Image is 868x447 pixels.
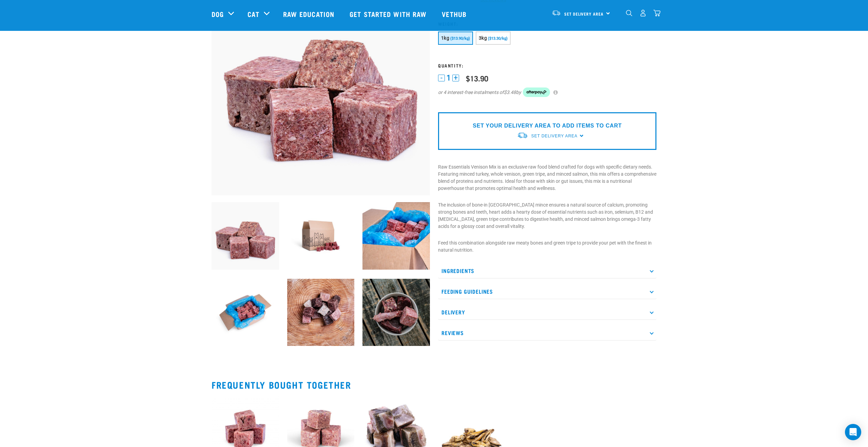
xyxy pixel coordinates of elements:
p: Feed this combination alongside raw meaty bones and green tripe to provide your pet with the fine... [438,239,656,254]
img: 1113 RE Venison Mix 01 [212,202,279,270]
a: Cat [248,9,259,19]
button: 1kg ($13.90/kg) [438,32,473,45]
span: Set Delivery Area [531,134,577,138]
h2: Frequently bought together [212,380,656,390]
a: Vethub [435,0,475,27]
span: ($13.30/kg) [488,36,508,41]
img: Raw Essentials Bulk 10kg Raw Dog Food Box Exterior Design [287,202,355,270]
a: Dog [212,9,224,19]
a: Get started with Raw [343,0,435,27]
span: 1kg [441,35,449,41]
div: or 4 interest-free instalments of by [438,88,656,97]
img: Lamb Salmon Duck Possum Heart Mixes [287,279,355,346]
p: Ingredients [438,263,656,278]
span: ($13.90/kg) [450,36,470,41]
button: 3kg ($13.30/kg) [476,32,511,45]
div: $13.90 [466,74,488,82]
img: home-icon@2x.png [653,9,660,17]
p: The inclusion of bone-in [GEOGRAPHIC_DATA] mince ensures a natural source of calcium, promoting s... [438,201,656,230]
a: Raw Education [276,0,343,27]
button: - [438,75,445,81]
span: Set Delivery Area [564,13,604,15]
p: SET YOUR DELIVERY AREA TO ADD ITEMS TO CART [473,122,622,130]
span: 3kg [479,35,487,41]
div: Open Intercom Messenger [845,424,861,440]
p: Raw Essentials Venison Mix is an exclusive raw food blend crafted for dogs with specific dietary ... [438,163,656,192]
img: van-moving.png [517,132,528,139]
span: 1 [447,74,451,81]
img: van-moving.png [552,10,561,16]
p: Reviews [438,325,656,341]
img: Afterpay [523,88,550,97]
button: + [452,75,459,81]
img: home-icon-1@2x.png [626,10,632,16]
h3: Quantity: [438,63,656,68]
img: THK Wallaby Fillet Chicken Neck TH [362,279,430,346]
img: user.png [639,9,647,17]
img: Raw Essentials 2024 July2597 [362,202,430,270]
img: Raw Essentials Bulk 10kg Raw Dog Food Box [212,279,279,346]
span: $3.48 [504,89,516,96]
p: Feeding Guidelines [438,284,656,299]
p: Delivery [438,305,656,320]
